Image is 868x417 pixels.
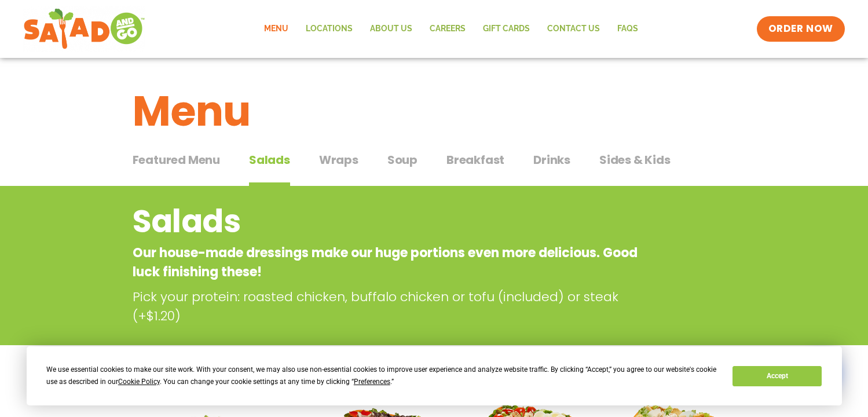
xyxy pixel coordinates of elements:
[46,364,719,388] div: We use essential cookies to make our site work. With your consent, we may also use non-essential ...
[354,378,390,386] span: Preferences
[533,151,570,169] span: Drinks
[133,151,220,169] span: Featured Menu
[733,366,822,386] button: Accept
[539,16,609,42] a: Contact Us
[133,243,643,281] p: Our house-made dressings make our huge portions even more delicious. Good luck finishing these!
[757,16,845,42] a: ORDER NOW
[133,287,648,325] p: Pick your protein: roasted chicken, buffalo chicken or tofu (included) or steak (+$1.20)
[23,6,145,52] img: new-SAG-logo-768×292
[319,151,358,169] span: Wraps
[474,16,539,42] a: GIFT CARDS
[446,151,504,169] span: Breakfast
[249,151,290,169] span: Salads
[387,151,417,169] span: Soup
[297,16,361,42] a: Locations
[255,16,297,42] a: Menu
[133,198,643,245] h2: Salads
[609,16,647,42] a: FAQs
[27,346,842,405] div: Cookie Consent Prompt
[768,22,833,36] span: ORDER NOW
[361,16,421,42] a: About Us
[599,151,671,169] span: Sides & Kids
[421,16,474,42] a: Careers
[255,16,647,42] nav: Menu
[133,80,736,142] h1: Menu
[133,147,736,186] div: Tabbed content
[118,378,160,386] span: Cookie Policy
